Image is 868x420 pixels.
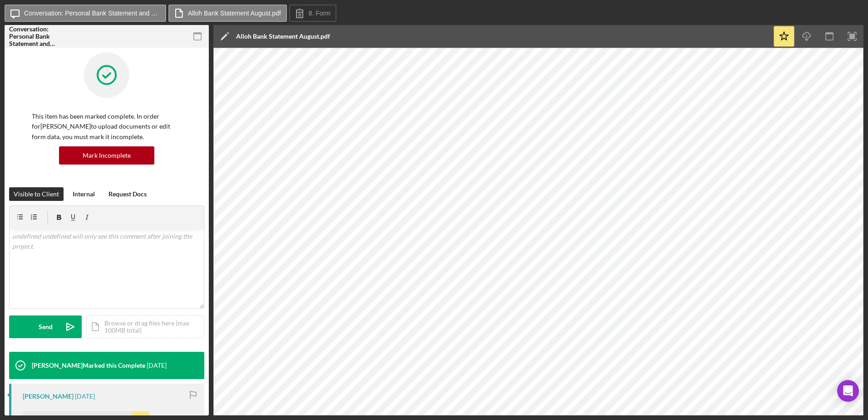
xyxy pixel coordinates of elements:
button: Alloh Bank Statement August.pdf [168,5,287,22]
label: 8. Form [309,10,330,17]
p: This item has been marked complete. In order for [PERSON_NAME] to upload documents or edit form d... [32,111,182,142]
div: Conversation: Personal Bank Statement and Paystub ([PERSON_NAME]) [9,25,73,47]
button: 8. Form [289,5,336,22]
div: Visible to Client [14,187,59,201]
div: [PERSON_NAME] Marked this Complete [32,362,145,369]
button: Send [9,315,82,338]
button: Visible to Client [9,187,64,201]
div: Alloh Bank Statement August.pdf [236,33,330,40]
button: Request Docs [104,187,151,201]
div: Mark Incomplete [83,146,131,165]
div: Internal [73,187,95,201]
label: Alloh Bank Statement August.pdf [188,10,281,17]
button: Internal [68,187,99,201]
div: Send [39,315,53,338]
div: Request Docs [108,187,147,201]
div: Open Intercom Messenger [837,380,859,402]
button: Conversation: Personal Bank Statement and Paystub ([PERSON_NAME]) [5,5,166,22]
label: Conversation: Personal Bank Statement and Paystub ([PERSON_NAME]) [24,10,160,17]
div: [PERSON_NAME] [23,393,74,400]
time: 2025-09-18 18:36 [75,393,95,400]
time: 2025-09-18 18:36 [147,362,167,369]
button: Mark Incomplete [59,146,154,165]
